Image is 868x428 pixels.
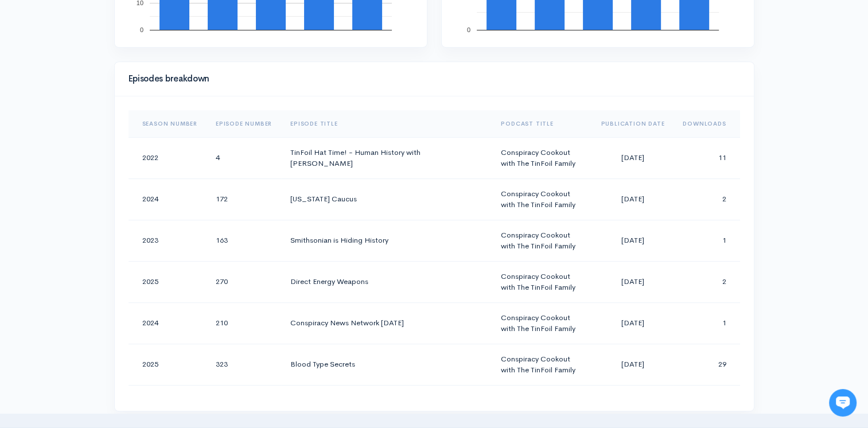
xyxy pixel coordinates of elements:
[674,220,739,261] td: 1
[591,110,674,138] th: Sort column
[207,385,281,426] td: 302
[281,344,492,385] td: Blood Type Secrets
[281,178,492,220] td: [US_STATE] Caucus
[674,178,739,220] td: 2
[207,302,281,344] td: 210
[207,344,281,385] td: 323
[492,385,591,426] td: Conspiracy Cookout with The TinFoil Family
[492,220,591,261] td: Conspiracy Cookout with The TinFoil Family
[492,344,591,385] td: Conspiracy Cookout with The TinFoil Family
[281,137,492,178] td: TinFoil Hat Time! - Human History with [PERSON_NAME]
[281,385,492,426] td: Conspiracy News Network [DATE]
[129,385,207,426] td: 2025
[674,137,739,178] td: 11
[9,88,220,112] button: New conversation
[129,220,207,261] td: 2023
[207,220,281,261] td: 163
[281,261,492,302] td: Direct Energy Weapons
[674,261,739,302] td: 2
[281,110,492,138] th: Sort column
[129,261,207,302] td: 2025
[492,110,591,138] th: Sort column
[139,26,143,33] text: 0
[129,344,207,385] td: 2025
[591,302,674,344] td: [DATE]
[492,137,591,178] td: Conspiracy Cookout with The TinFoil Family
[591,220,674,261] td: [DATE]
[25,153,213,176] input: Search articles
[129,110,207,138] th: Sort column
[492,302,591,344] td: Conspiracy Cookout with The TinFoil Family
[207,261,281,302] td: 270
[281,302,492,344] td: Conspiracy News Network [DATE]
[281,220,492,261] td: Smithsonian is Hiding History
[674,302,739,344] td: 1
[674,110,739,138] th: Sort column
[591,344,674,385] td: [DATE]
[74,95,138,104] span: New conversation
[829,389,857,417] iframe: gist-messenger-bubble-iframe
[207,137,281,178] td: 4
[129,74,733,84] h4: Episodes breakdown
[674,385,739,426] td: 1
[674,344,739,385] td: 29
[129,178,207,220] td: 2024
[207,178,281,220] td: 172
[492,178,591,220] td: Conspiracy Cookout with The TinFoil Family
[492,261,591,302] td: Conspiracy Cookout with The TinFoil Family
[466,26,470,33] text: 0
[7,134,223,147] p: Find an answer quickly
[591,261,674,302] td: [DATE]
[591,178,674,220] td: [DATE]
[207,110,281,138] th: Sort column
[129,137,207,178] td: 2022
[591,137,674,178] td: [DATE]
[129,302,207,344] td: 2024
[591,385,674,426] td: [DATE]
